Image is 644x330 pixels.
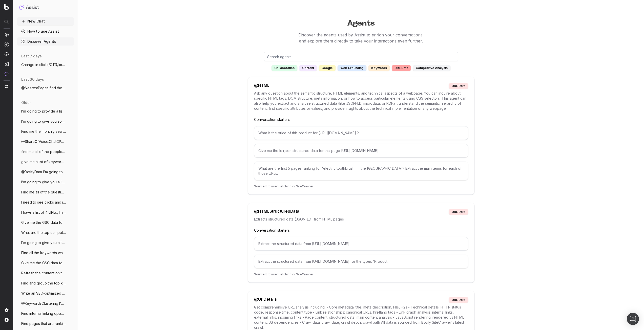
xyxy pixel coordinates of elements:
button: Find all the keywords where our competit [17,249,74,257]
span: Find pages that are ranking for keywords [21,321,66,326]
div: What is the price of this product for [URL][DOMAIN_NAME] ? [254,126,468,140]
button: Find and group the top keywords for dmem [17,279,74,287]
span: @ShareOfVoice.ChatGPT what's our share o [21,139,66,144]
div: Give me the ld+json structured data for this page [URL][DOMAIN_NAME] [254,144,468,158]
div: URL data [449,83,468,89]
p: Extracts structured data (JSON-LD) from HTML pages [254,217,468,222]
button: I'm going to give you a list of URLs. I [17,178,74,186]
button: @KeywordsClustering I'm updating content [17,299,74,307]
span: What are the top competitors ranking for [21,230,66,235]
div: Extract the structured data from [URL][DOMAIN_NAME] [254,237,468,251]
span: last 30 days [21,77,44,82]
button: I need to see clicks and impressions for [17,198,74,206]
button: I have a list of 4 URLs, I need you to p [17,208,74,216]
button: Write an SEO-optimized webpage about dme [17,289,74,297]
img: Activation [5,52,9,56]
span: Refresh the content on this page https:/ [21,271,66,276]
img: Assist [19,5,24,10]
button: Find me all of the question queries that [17,188,74,196]
span: I need to see clicks and impressions for [21,200,66,205]
span: I'm going to provide a list of URLs. I w [21,109,66,114]
div: @ HTMLStructuredData [254,209,299,215]
div: Extract the structured data from [URL][DOMAIN_NAME] for the types 'Product' [254,255,468,268]
button: I'm going to provide a list of URLs. I w [17,107,74,115]
div: content [299,65,317,71]
button: @ShareOfVoice.ChatGPT what's our share o [17,138,74,146]
span: Write an SEO-optimized webpage about dme [21,291,66,296]
p: Ask any question about the semantic structure, HTML elements, and technical aspects of a webpage.... [254,91,468,111]
h1: Agents [167,16,555,28]
img: Assist [5,72,9,76]
button: I'm going to give you a list of URLs. I [17,239,74,247]
span: find me all of the people also ask queri [21,149,66,154]
button: @BotifyData I'm going to give you a list [17,168,74,176]
button: Give me the GSC data for the following U [17,259,74,267]
span: I'm going to give you some blog copy. I [21,119,66,124]
button: Find pages that are ranking for keywords [17,320,74,328]
div: collaboration [272,65,297,71]
span: Give me the GSC data for the following U [21,260,66,266]
div: keywords [368,65,390,71]
span: I have a list of 4 URLs, I need you to p [21,210,66,215]
div: web grounding [338,65,366,71]
span: Change in clicks/CTR/impressions over la [21,62,66,67]
span: I'm going to give you a list of URLs. I [21,240,66,245]
div: Open Intercom Messenger [627,313,639,325]
p: Conversation starters [254,228,468,233]
span: @KeywordsClustering I'm updating content [21,301,66,306]
img: Studio [5,62,9,66]
p: Source: Browser Fetching or SiteCrawler [254,272,468,276]
img: Intelligence [5,42,9,47]
div: @ UrlDetails [254,297,277,303]
img: Botify logo [4,4,9,10]
button: give me a list of keywords where we're r [17,158,74,166]
button: Change in clicks/CTR/impressions over la [17,61,74,69]
p: Source: Browser Fetching or SiteCrawler [254,184,468,188]
button: find me all of the people also ask queri [17,148,74,156]
button: @NearestPages find the nearest page for [17,84,74,92]
a: Discover Agents [17,37,74,46]
div: URL data [392,65,411,71]
h1: Assist [26,4,39,11]
button: I'm going to give you some blog copy. I [17,117,74,125]
img: Analytics [5,33,9,37]
div: google [319,65,336,71]
p: Conversation starters [254,117,468,122]
span: last 7 days [21,54,42,59]
span: Find me the monthly search volume for th [21,129,66,134]
span: Find internal linking opportunities for [21,311,66,316]
span: Find me all of the question queries that [21,190,66,195]
img: Setting [5,308,9,312]
div: @ HTML [254,83,269,89]
button: What are the top competitors ranking for [17,229,74,237]
button: Find me the monthly search volume for th [17,127,74,136]
span: give me a list of keywords where we're r [21,159,66,164]
span: @BotifyData I'm going to give you a list [21,169,66,174]
p: Discover the agents used by Assist to enrich your conversations, and explore them directly to tak... [167,32,555,44]
button: Assist [19,4,72,11]
div: competitive analysis [413,65,450,71]
img: My account [5,318,9,322]
a: How to use Assist [17,27,74,35]
span: Find all the keywords where our competit [21,250,66,255]
span: @NearestPages find the nearest page for [21,85,66,91]
div: URL data [449,297,468,303]
button: Give me the GSC data for this url for th [17,218,74,227]
span: Give me the GSC data for this url for th [21,220,66,225]
input: Search agents... [264,52,458,61]
img: Switch project [5,85,8,88]
div: URL data [449,209,468,215]
p: Get comprehensive URL analysis including: - Core metadata: title, meta description, H1s, H2s - Te... [254,305,468,330]
span: older [21,100,31,105]
button: Find internal linking opportunities for [17,310,74,318]
div: What are the first 5 pages ranking for 'electric toothbrush' in the [GEOGRAPHIC_DATA]? Extract th... [254,162,468,180]
button: Refresh the content on this page https:/ [17,269,74,277]
span: I'm going to give you a list of URLs. I [21,180,66,185]
span: Find and group the top keywords for dmem [21,281,66,286]
button: New Chat [17,17,74,25]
